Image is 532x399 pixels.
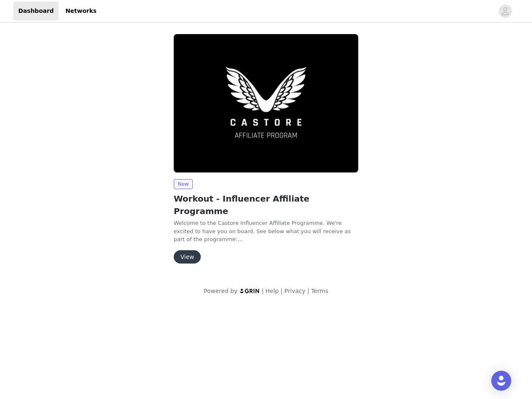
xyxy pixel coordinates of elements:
[174,34,358,172] img: Castore
[13,2,59,20] a: Dashboard
[266,288,279,294] a: Help
[284,288,305,294] a: Privacy
[174,192,358,217] h2: Workout - Influencer Affiliate Programme
[239,288,260,293] img: logo
[311,288,328,294] a: Terms
[174,250,201,264] button: View
[491,371,511,391] div: Open Intercom Messenger
[281,288,283,294] span: |
[307,288,309,294] span: |
[204,288,237,294] span: Powered by
[174,219,358,244] p: Welcome to the Castore Influencer Affiliate Programme. We're excited to have you on board. See be...
[262,288,264,294] span: |
[174,254,201,260] a: View
[60,2,101,20] a: Networks
[501,5,509,18] div: avatar
[174,179,193,189] span: New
